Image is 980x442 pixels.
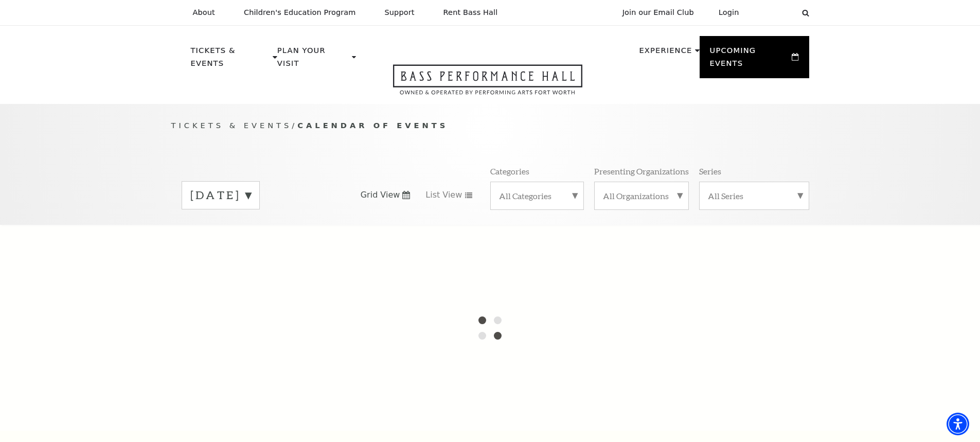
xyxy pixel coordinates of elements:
[425,189,462,201] span: List View
[603,190,680,201] label: All Organizations
[443,8,498,17] p: Rent Bass Hall
[947,413,969,435] div: Accessibility Menu
[190,187,251,203] label: [DATE]
[361,189,400,201] span: Grid View
[277,44,349,76] p: Plan Your Visit
[171,119,809,132] p: /
[594,166,689,176] p: Presenting Organizations
[708,190,800,201] label: All Series
[499,190,575,201] label: All Categories
[191,44,271,76] p: Tickets & Events
[699,166,721,176] p: Series
[171,121,292,130] span: Tickets & Events
[710,44,790,76] p: Upcoming Events
[490,166,529,176] p: Categories
[385,8,415,17] p: Support
[639,44,692,63] p: Experience
[244,8,356,17] p: Children's Education Program
[356,64,619,104] a: Open this option
[756,8,792,17] select: Select:
[297,121,448,130] span: Calendar of Events
[193,8,215,17] p: About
